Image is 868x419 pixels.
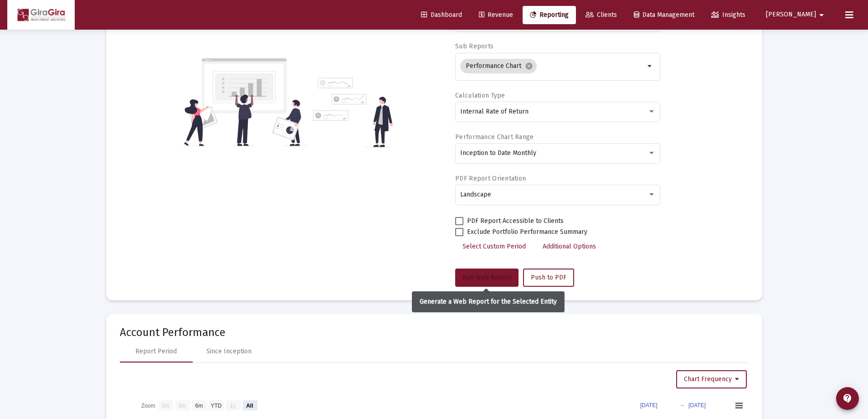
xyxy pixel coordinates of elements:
text: [DATE] [688,402,706,409]
button: [PERSON_NAME] [755,5,838,24]
mat-icon: arrow_drop_down [645,61,656,72]
span: Data Management [634,11,694,19]
span: Landscape [460,191,491,198]
span: Revenue [479,11,513,19]
label: Sub Reports [455,42,493,50]
span: Reporting [530,11,569,19]
text: → [679,402,685,409]
label: PDF Report Orientation [455,175,526,182]
span: Dashboard [421,11,462,19]
span: [PERSON_NAME] [766,11,816,19]
div: Report Period [135,347,177,356]
span: Chart Frequency [684,375,739,383]
label: Calculation Type [455,92,505,99]
span: Exclude Portfolio Performance Summary [467,227,587,238]
text: 1y [230,402,236,409]
button: Run Web Report [455,269,519,287]
text: [DATE] [640,402,657,409]
mat-chip: Performance Chart [460,59,537,73]
mat-icon: cancel [525,62,533,70]
mat-icon: arrow_drop_down [816,6,827,24]
span: Run Web Report [462,274,511,281]
span: Additional Options [543,243,596,250]
text: 3m [178,402,186,409]
span: PDF Report Accessible to Clients [467,216,564,227]
span: Insights [711,11,745,19]
a: Dashboard [414,6,469,24]
a: Data Management [627,6,702,24]
span: Internal Rate of Return [460,108,529,115]
span: Select Custom Period [462,243,526,250]
button: Push to PDF [523,269,574,287]
label: Performance Chart Range [455,133,534,141]
mat-card-title: Account Performance [120,328,749,337]
text: 1m [161,402,169,409]
mat-icon: contact_support [842,393,853,404]
a: Clients [578,6,624,24]
mat-chip-list: Selection [460,57,645,75]
a: Reporting [523,6,576,24]
button: Chart Frequency [676,370,747,388]
span: Clients [586,11,617,19]
a: Insights [704,6,753,24]
text: 6m [195,402,203,409]
text: YTD [211,402,221,409]
text: Zoom [141,402,155,409]
span: Inception to Date Monthly [460,149,536,157]
img: reporting-alt [313,78,393,147]
img: Dashboard [14,6,68,24]
img: reporting [182,57,308,147]
div: Since Inception [206,347,252,356]
a: Revenue [472,6,520,24]
span: Push to PDF [531,274,566,281]
text: All [246,402,253,409]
